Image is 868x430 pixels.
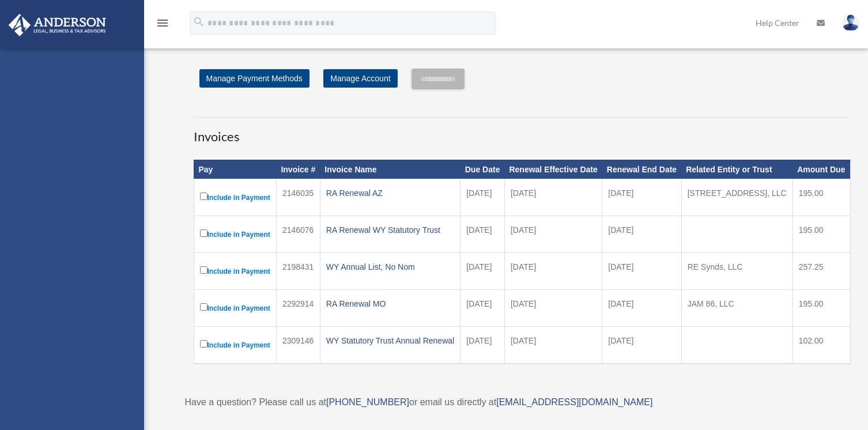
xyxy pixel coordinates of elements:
td: [DATE] [461,179,505,216]
td: 195.00 [792,216,850,253]
td: [DATE] [504,253,602,290]
td: JAM 86, LLC [681,290,792,327]
td: [DATE] [504,327,602,364]
th: Renewal Effective Date [504,160,602,179]
label: Include in Payment [200,264,270,278]
div: RA Renewal WY Statutory Trust [326,222,454,238]
th: Invoice # [276,160,320,179]
td: [DATE] [504,290,602,327]
td: 195.00 [792,179,850,216]
td: [DATE] [602,253,681,290]
th: Amount Due [792,160,850,179]
th: Pay [194,160,276,179]
td: 2146035 [276,179,320,216]
td: [DATE] [602,327,681,364]
i: menu [156,16,169,30]
label: Include in Payment [200,301,270,315]
td: [DATE] [602,290,681,327]
i: search [193,16,205,28]
td: 102.00 [792,327,850,364]
td: [DATE] [602,216,681,253]
a: Manage Payment Methods [199,69,310,88]
input: Include in Payment [200,266,207,274]
td: 2146076 [276,216,320,253]
a: [EMAIL_ADDRESS][DOMAIN_NAME] [496,397,652,407]
td: [DATE] [504,179,602,216]
td: 2292914 [276,290,320,327]
td: 2309146 [276,327,320,364]
input: Include in Payment [200,193,207,200]
th: Related Entity or Trust [681,160,792,179]
label: Include in Payment [200,338,270,352]
td: [DATE] [602,179,681,216]
img: Anderson Advisors Platinum Portal [5,14,110,36]
td: [STREET_ADDRESS], LLC [681,179,792,216]
p: Have a question? Please call us at or email us directly at [185,394,859,410]
td: [DATE] [461,290,505,327]
input: Include in Payment [200,340,207,348]
th: Invoice Name [320,160,460,179]
td: [DATE] [461,216,505,253]
th: Renewal End Date [602,160,681,179]
img: User Pic [842,14,859,31]
td: [DATE] [504,216,602,253]
div: RA Renewal MO [326,296,454,312]
label: Include in Payment [200,190,270,205]
input: Include in Payment [200,229,207,237]
div: WY Statutory Trust Annual Renewal [326,333,454,349]
input: Include in Payment [200,303,207,311]
a: [PHONE_NUMBER] [326,397,409,407]
a: Manage Account [323,69,397,88]
td: [DATE] [461,253,505,290]
th: Due Date [461,160,505,179]
h3: Invoices [194,117,851,146]
div: WY Annual List, No Nom [326,259,454,275]
td: 2198431 [276,253,320,290]
td: 195.00 [792,290,850,327]
td: 257.25 [792,253,850,290]
td: RE Synds, LLC [681,253,792,290]
label: Include in Payment [200,227,270,242]
td: [DATE] [461,327,505,364]
a: menu [156,20,169,30]
div: RA Renewal AZ [326,185,454,201]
